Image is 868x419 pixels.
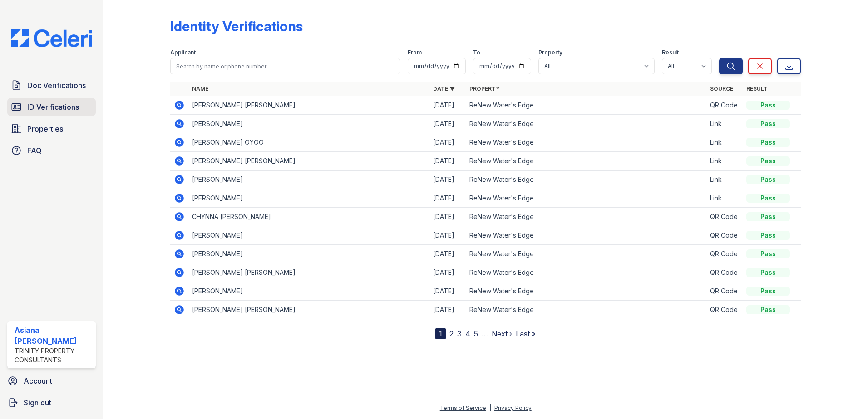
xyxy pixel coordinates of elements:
[706,96,743,115] td: QR Code
[746,138,790,147] div: Pass
[473,49,480,56] label: To
[706,171,743,189] td: Link
[494,404,532,411] a: Privacy Policy
[429,301,466,319] td: [DATE]
[466,282,707,301] td: ReNew Water's Edge
[429,263,466,282] td: [DATE]
[746,156,790,166] div: Pass
[170,58,400,74] input: Search by name or phone number
[746,175,790,184] div: Pass
[457,329,462,338] a: 3
[469,85,500,92] a: Property
[188,208,429,226] td: CHYNNA [PERSON_NAME]
[170,18,303,34] div: Identity Verifications
[188,115,429,133] td: [PERSON_NAME]
[15,346,92,365] div: Trinity Property Consultants
[433,85,455,92] a: Date ▼
[15,325,92,346] div: Asiana [PERSON_NAME]
[429,189,466,208] td: [DATE]
[429,226,466,245] td: [DATE]
[516,329,536,338] a: Last »
[746,212,790,221] div: Pass
[746,287,790,296] div: Pass
[710,85,733,92] a: Source
[429,282,466,301] td: [DATE]
[466,301,707,319] td: ReNew Water's Edge
[489,404,491,411] div: |
[188,301,429,319] td: [PERSON_NAME] [PERSON_NAME]
[429,96,466,115] td: [DATE]
[7,76,96,94] a: Doc Verifications
[466,115,707,133] td: ReNew Water's Edge
[429,152,466,171] td: [DATE]
[435,328,446,339] div: 1
[746,101,790,110] div: Pass
[24,375,52,386] span: Account
[706,152,743,171] td: Link
[27,80,86,91] span: Doc Verifications
[188,282,429,301] td: [PERSON_NAME]
[4,29,99,47] img: CE_Logo_Blue-a8612792a0a2168367f1c8372b55b34899dd931a85d93a1a3d3e32e68fde9ad4.png
[706,189,743,208] td: Link
[746,268,790,277] div: Pass
[466,171,707,189] td: ReNew Water's Edge
[440,404,486,411] a: Terms of Service
[466,226,707,245] td: ReNew Water's Edge
[429,245,466,263] td: [DATE]
[408,49,422,56] label: From
[706,301,743,319] td: QR Code
[466,263,707,282] td: ReNew Water's Edge
[429,171,466,189] td: [DATE]
[466,245,707,263] td: ReNew Water's Edge
[465,329,470,338] a: 4
[746,249,790,258] div: Pass
[706,263,743,282] td: QR Code
[746,305,790,314] div: Pass
[188,245,429,263] td: [PERSON_NAME]
[746,194,790,203] div: Pass
[7,141,96,160] a: FAQ
[662,49,679,56] label: Result
[429,115,466,133] td: [DATE]
[706,115,743,133] td: Link
[538,49,562,56] label: Property
[27,123,63,134] span: Properties
[27,145,42,156] span: FAQ
[706,133,743,152] td: Link
[188,189,429,208] td: [PERSON_NAME]
[188,226,429,245] td: [PERSON_NAME]
[449,329,454,338] a: 2
[188,263,429,282] td: [PERSON_NAME] [PERSON_NAME]
[706,208,743,226] td: QR Code
[188,171,429,189] td: [PERSON_NAME]
[4,372,99,390] a: Account
[429,133,466,152] td: [DATE]
[466,152,707,171] td: ReNew Water's Edge
[466,208,707,226] td: ReNew Water's Edge
[192,85,208,92] a: Name
[466,189,707,208] td: ReNew Water's Edge
[492,329,512,338] a: Next ›
[746,119,790,128] div: Pass
[170,49,196,56] label: Applicant
[7,98,96,116] a: ID Verifications
[27,102,79,112] span: ID Verifications
[746,231,790,240] div: Pass
[474,329,478,338] a: 5
[24,397,51,408] span: Sign out
[7,120,96,138] a: Properties
[746,85,768,92] a: Result
[188,133,429,152] td: [PERSON_NAME] OYOO
[466,96,707,115] td: ReNew Water's Edge
[706,282,743,301] td: QR Code
[466,133,707,152] td: ReNew Water's Edge
[482,328,488,339] span: …
[706,226,743,245] td: QR Code
[706,245,743,263] td: QR Code
[4,394,99,412] a: Sign out
[188,152,429,171] td: [PERSON_NAME] [PERSON_NAME]
[188,96,429,115] td: [PERSON_NAME] [PERSON_NAME]
[429,208,466,226] td: [DATE]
